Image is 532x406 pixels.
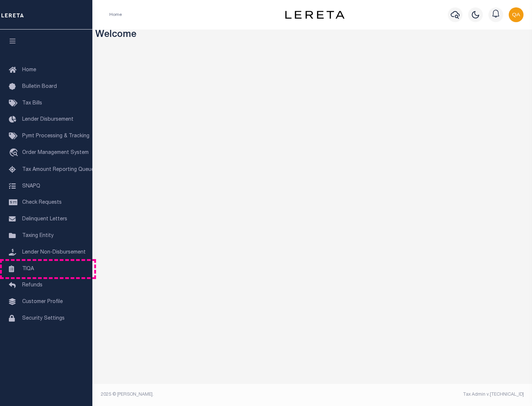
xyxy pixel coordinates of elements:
[22,283,42,288] span: Refunds
[109,11,122,18] li: Home
[22,316,65,321] span: Security Settings
[22,84,57,89] span: Bulletin Board
[95,391,313,398] div: 2025 © [PERSON_NAME].
[509,7,524,22] img: svg+xml;base64,PHN2ZyB4bWxucz0iaHR0cDovL3d3dy53My5vcmcvMjAwMC9zdmciIHBvaW50ZXItZXZlbnRzPSJub25lIi...
[22,250,86,255] span: Lender Non-Disbursement
[22,217,67,222] span: Delinquent Letters
[318,391,524,398] div: Tax Admin v.[TECHNICAL_ID]
[22,167,94,172] span: Tax Amount Reporting Queue
[22,68,36,73] span: Home
[22,117,74,122] span: Lender Disbursement
[95,30,529,41] h3: Welcome
[22,233,54,238] span: Taxing Entity
[285,11,344,19] img: logo-dark.svg
[9,148,21,158] i: travel_explore
[22,150,89,155] span: Order Management System
[22,266,34,271] span: TIQA
[22,134,89,139] span: Pymt Processing & Tracking
[22,101,42,106] span: Tax Bills
[22,183,40,189] span: SNAPQ
[22,200,62,205] span: Check Requests
[22,299,63,304] span: Customer Profile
